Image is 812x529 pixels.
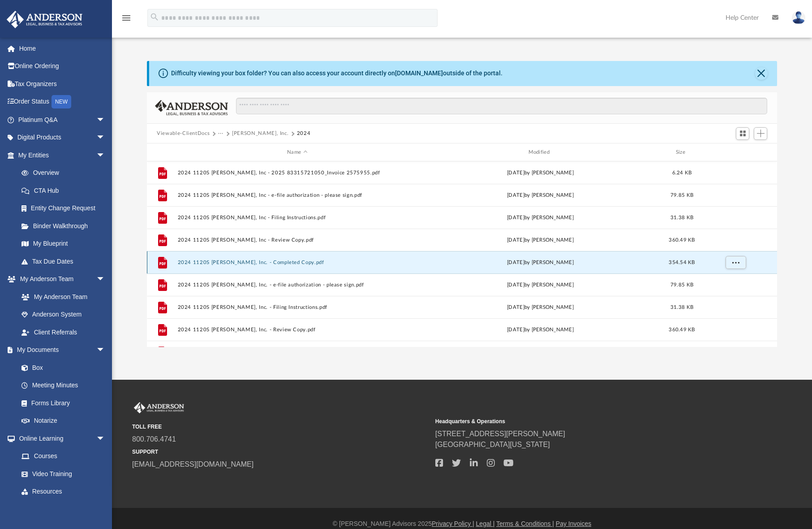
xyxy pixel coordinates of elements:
[476,520,495,527] a: Legal |
[177,148,417,156] div: Name
[556,520,591,527] a: Pay Invoices
[6,270,114,288] a: My Anderson Teamarrow_drop_down
[96,270,114,289] span: arrow_drop_down
[218,130,224,138] button: ···
[178,304,417,310] button: 2024 1120S [PERSON_NAME], Inc. - Filing Instructions.pdf
[13,164,119,182] a: Overview
[704,148,766,156] div: id
[13,483,114,501] a: Resources
[421,281,660,289] div: [DATE] by [PERSON_NAME]
[6,93,119,111] a: Order StatusNEW
[6,111,119,129] a: Platinum Q&Aarrow_drop_down
[132,423,429,431] small: TOLL FREE
[297,130,311,138] button: 2024
[178,282,417,288] button: 2024 1120S [PERSON_NAME], Inc. - e-file authorization - please sign.pdf
[421,148,660,156] div: Modified
[232,130,288,138] button: [PERSON_NAME], Inc.
[13,323,114,341] a: Client Referrals
[435,441,550,448] a: [GEOGRAPHIC_DATA][US_STATE]
[6,429,114,447] a: Online Learningarrow_drop_down
[157,130,210,138] button: Viewable-ClientDocs
[395,69,443,77] a: [DOMAIN_NAME]
[435,417,732,425] small: Headquarters & Operations
[13,465,110,483] a: Video Training
[13,252,119,270] a: Tax Due Dates
[151,148,173,156] div: id
[96,146,114,165] span: arrow_drop_down
[496,520,554,527] a: Terms & Conditions |
[421,214,660,222] div: [DATE] by [PERSON_NAME]
[736,127,749,140] button: Switch to Grid View
[13,359,110,377] a: Box
[421,169,660,177] div: [DATE] by [PERSON_NAME]
[13,199,119,217] a: Entity Change Request
[13,447,114,465] a: Courses
[96,129,114,147] span: arrow_drop_down
[121,13,132,23] i: menu
[670,193,693,198] span: 79.85 KB
[13,288,110,306] a: My Anderson Team
[670,305,693,310] span: 31.38 KB
[178,192,417,198] button: 2024 1120S [PERSON_NAME], Inc - e-file authorization - please sign.pdf
[672,170,692,175] span: 6.24 KB
[178,170,417,176] button: 2024 1120S [PERSON_NAME], Inc - 2025 83315721050_Invoice 2575955.pdf
[178,215,417,221] button: 2024 1120S [PERSON_NAME], Inc - Filing Instructions.pdf
[435,430,565,438] a: [STREET_ADDRESS][PERSON_NAME]
[178,327,417,333] button: 2024 1120S [PERSON_NAME], Inc. - Review Copy.pdf
[96,111,114,129] span: arrow_drop_down
[6,39,119,57] a: Home
[670,215,693,220] span: 31.38 KB
[132,460,253,468] a: [EMAIL_ADDRESS][DOMAIN_NAME]
[132,402,186,414] img: Anderson Advisors Platinum Portal
[669,260,695,265] span: 354.54 KB
[13,235,114,253] a: My Blueprint
[754,127,767,140] button: Add
[171,69,503,78] div: Difficulty viewing your box folder? You can also access your account directly on outside of the p...
[132,448,429,456] small: SUPPORT
[664,148,700,156] div: Size
[6,57,119,75] a: Online Ordering
[669,238,695,243] span: 360.49 KB
[132,435,176,443] a: 800.706.4741
[6,129,119,147] a: Digital Productsarrow_drop_down
[96,429,114,448] span: arrow_drop_down
[112,519,812,529] div: © [PERSON_NAME] Advisors 2025
[178,237,417,243] button: 2024 1120S [PERSON_NAME], Inc - Review Copy.pdf
[6,75,119,93] a: Tax Organizers
[421,236,660,244] div: [DATE] by [PERSON_NAME]
[726,256,746,269] button: More options
[432,520,474,527] a: Privacy Policy |
[236,98,767,115] input: Search files and folders
[13,182,119,199] a: CTA Hub
[147,161,777,347] div: grid
[755,67,768,80] button: Close
[6,341,114,359] a: My Documentsarrow_drop_down
[792,11,805,24] img: User Pic
[421,259,660,267] div: [DATE] by [PERSON_NAME]
[96,341,114,360] span: arrow_drop_down
[13,412,114,430] a: Notarize
[13,217,119,235] a: Binder Walkthrough
[421,326,660,334] div: [DATE] by [PERSON_NAME]
[4,11,85,28] img: Anderson Advisors Platinum Portal
[421,304,660,312] div: [DATE] by [PERSON_NAME]
[121,17,132,23] a: menu
[178,260,417,265] button: 2024 1120S [PERSON_NAME], Inc. - Completed Copy.pdf
[13,306,114,324] a: Anderson System
[669,327,695,332] span: 360.49 KB
[13,377,114,395] a: Meeting Minutes
[13,394,110,412] a: Forms Library
[421,191,660,199] div: [DATE] by [PERSON_NAME]
[52,95,71,108] div: NEW
[6,146,119,164] a: My Entitiesarrow_drop_down
[150,12,159,22] i: search
[670,282,693,287] span: 79.85 KB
